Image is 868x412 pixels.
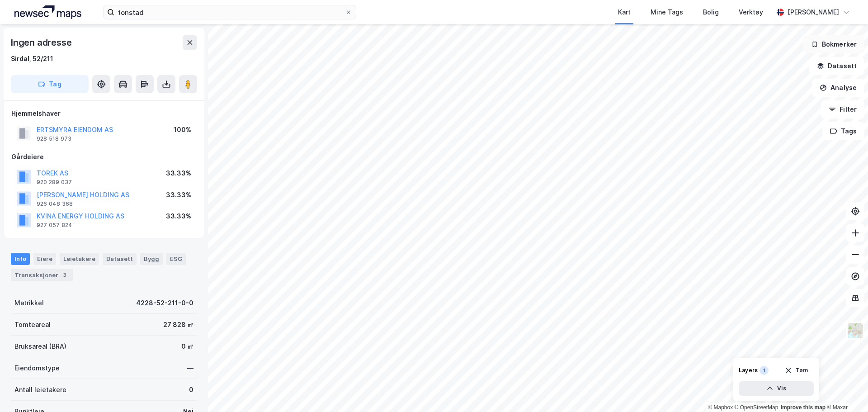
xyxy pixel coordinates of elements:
iframe: Chat Widget [823,369,868,412]
div: Ingen adresse [11,35,73,50]
button: Bokmerker [803,35,864,53]
div: 100% [174,124,191,135]
div: 33.33% [166,189,191,200]
div: 4228-52-211-0-0 [136,298,193,308]
button: Tag [11,75,89,93]
div: Eiere [33,253,56,265]
div: Tomteareal [14,319,51,330]
div: Bygg [140,253,163,265]
div: Mine Tags [651,7,683,18]
div: — [187,363,193,374]
input: Søk på adresse, matrikkel, gårdeiere, leietakere eller personer [114,5,345,19]
img: Z [847,322,864,339]
div: Kart [618,7,631,18]
button: Vis [739,381,814,396]
div: Leietakere [60,253,99,265]
div: 0 [189,384,193,395]
div: Verktøy [739,7,763,18]
div: 928 518 973 [37,135,71,142]
div: 1 [759,366,769,375]
div: Transaksjoner [11,269,73,281]
div: 0 ㎡ [181,341,193,352]
button: Tøm [779,363,814,378]
div: Info [11,253,30,265]
button: Tags [822,122,864,140]
div: Hjemmelshaver [11,108,197,119]
div: 33.33% [166,211,191,222]
div: 33.33% [166,168,191,179]
div: Antall leietakere [14,384,66,395]
button: Datasett [809,57,864,75]
div: 927 057 824 [37,222,72,229]
a: OpenStreetMap [735,404,778,411]
div: [PERSON_NAME] [788,7,839,18]
a: Improve this map [781,404,826,411]
a: Mapbox [708,404,733,411]
div: 926 048 368 [37,200,73,208]
div: 920 289 037 [37,179,72,186]
div: 3 [60,270,69,279]
div: Gårdeiere [11,152,197,162]
div: Bolig [703,7,719,18]
div: Eiendomstype [14,363,60,374]
button: Filter [821,100,864,118]
img: logo.a4113a55bc3d86da70a041830d287a7e.svg [14,5,81,19]
div: Sirdal, 52/211 [11,53,53,64]
div: Bruksareal (BRA) [14,341,66,352]
button: Analyse [812,79,864,97]
div: Layers [739,367,758,374]
div: Datasett [103,253,137,265]
div: ESG [166,253,186,265]
div: Matrikkel [14,298,44,308]
div: 27 828 ㎡ [163,319,193,330]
